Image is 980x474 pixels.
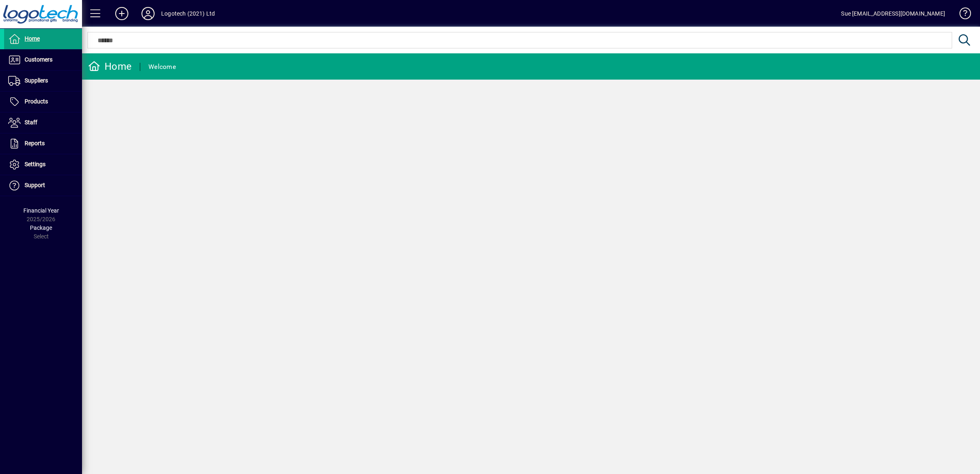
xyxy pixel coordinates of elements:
span: Suppliers [25,77,48,84]
div: Welcome [148,60,176,73]
div: Logotech (2021) Ltd [161,7,215,20]
a: Support [4,175,82,196]
a: Settings [4,154,82,175]
button: Profile [135,6,161,21]
a: Knowledge Base [953,2,970,28]
span: Reports [25,140,45,147]
a: Staff [4,112,82,133]
span: Support [25,182,45,188]
span: Products [25,98,48,105]
span: Staff [25,119,37,126]
a: Products [4,92,82,112]
span: Package [30,224,52,231]
a: Customers [4,50,82,70]
span: Financial Year [23,207,59,214]
span: Customers [25,56,52,63]
span: Settings [25,161,46,167]
div: Sue [EMAIL_ADDRESS][DOMAIN_NAME] [841,7,945,20]
span: Home [25,35,40,42]
div: Home [88,60,132,73]
button: Add [109,6,135,21]
a: Suppliers [4,71,82,91]
a: Reports [4,133,82,154]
